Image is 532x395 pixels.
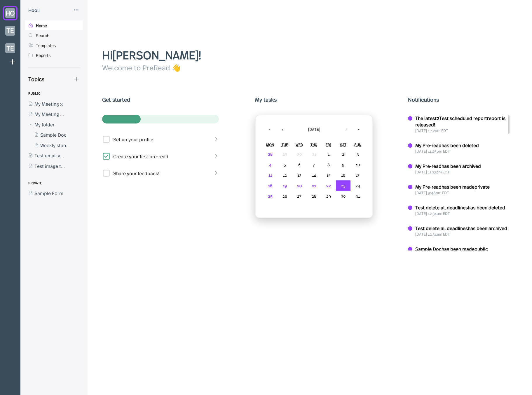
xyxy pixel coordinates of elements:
div: Share your feedback! [113,170,159,176]
abbr: August 25, 2025 [268,193,273,199]
abbr: August 2, 2025 [342,151,344,157]
abbr: July 31, 2025 [312,151,316,157]
abbr: August 16, 2025 [341,172,345,178]
button: August 25, 2025 [263,191,278,201]
button: July 31, 2025 [307,149,321,159]
button: August 6, 2025 [292,159,307,170]
div: My Pre-read has been archived [415,163,481,169]
button: August 26, 2025 [278,191,292,201]
abbr: August 4, 2025 [269,162,271,167]
div: Home [36,23,47,28]
button: July 30, 2025 [292,149,307,159]
a: HO [3,6,18,20]
button: ‹ [276,123,289,135]
div: [DATE] 11:25 pm EDT [415,148,479,154]
div: The latest 2Test scheduled report report is released! [415,115,510,128]
div: [DATE] 12:34 am EDT [415,231,507,237]
div: Hi [PERSON_NAME] ! [102,47,522,62]
a: Sample Dochas been madepublic [408,246,488,257]
div: Hooli [28,7,40,13]
abbr: Friday [326,142,331,147]
button: August 2, 2025 [336,149,350,159]
abbr: July 30, 2025 [297,151,302,157]
div: [DATE] 12:34 am EDT [415,210,505,216]
div: Test delete all deadlines has been archived [415,225,507,231]
button: August 31, 2025 [350,191,365,201]
abbr: August 27, 2025 [297,193,301,199]
abbr: August 14, 2025 [312,172,316,178]
span: [DATE] [308,126,320,132]
div: TE [5,26,15,36]
button: August 23, 2025 [336,180,350,191]
abbr: Wednesday [296,142,303,147]
button: August 28, 2025 [307,191,321,201]
button: August 15, 2025 [321,170,336,180]
button: August 30, 2025 [336,191,350,201]
abbr: August 21, 2025 [312,183,316,188]
button: August 27, 2025 [292,191,307,201]
button: August 19, 2025 [278,180,292,191]
abbr: August 8, 2025 [327,162,330,167]
abbr: August 26, 2025 [282,193,287,199]
button: August 5, 2025 [278,159,292,170]
button: » [352,123,365,135]
button: August 11, 2025 [263,170,278,180]
abbr: August 22, 2025 [326,183,331,188]
abbr: August 28, 2025 [312,193,316,199]
div: Notifications [408,96,510,103]
div: Create your first pre-read [113,153,168,159]
div: Reports [36,53,50,58]
abbr: August 20, 2025 [297,183,302,188]
button: August 8, 2025 [321,159,336,170]
button: August 10, 2025 [350,159,365,170]
div: Topics [25,75,44,83]
button: August 20, 2025 [292,180,307,191]
div: Get started [102,96,220,103]
button: July 29, 2025 [278,149,292,159]
abbr: August 29, 2025 [326,193,331,199]
abbr: August 12, 2025 [283,172,287,178]
div: TE [5,43,15,53]
div: PUBLIC [28,88,41,98]
div: Templates [36,43,56,48]
button: « [263,123,276,135]
button: [DATE] [289,123,339,135]
div: Welcome to PreRead 👋 [102,62,522,72]
div: PRIVATE [28,178,42,188]
button: August 24, 2025 [350,180,365,191]
div: [DATE] 1:42 pm EDT [415,128,510,133]
button: August 4, 2025 [263,159,278,170]
button: August 1, 2025 [321,149,336,159]
abbr: July 28, 2025 [268,151,273,157]
abbr: August 18, 2025 [268,183,272,188]
div: Test delete all deadlines has been deleted [415,204,505,210]
abbr: August 6, 2025 [298,162,301,167]
abbr: August 5, 2025 [284,162,286,167]
button: August 14, 2025 [307,170,321,180]
button: August 16, 2025 [336,170,350,180]
div: My Pre-read has been deleted [415,142,479,148]
abbr: Tuesday [282,142,288,147]
button: August 21, 2025 [307,180,321,191]
abbr: August 23, 2025 [341,183,346,188]
a: TE [3,23,18,38]
button: July 28, 2025 [263,149,278,159]
abbr: August 7, 2025 [313,162,315,167]
abbr: August 9, 2025 [342,162,344,167]
button: August 12, 2025 [278,170,292,180]
div: HO [5,8,15,18]
button: August 3, 2025 [350,149,365,159]
div: Sample Doc has been made public [415,246,488,252]
abbr: August 15, 2025 [327,172,331,178]
abbr: August 17, 2025 [356,172,360,178]
abbr: August 24, 2025 [355,183,360,188]
a: My Pre-readhas been madeprivate[DATE] 9:48pm EDT [408,183,490,195]
div: [DATE] 11:23 pm EDT [415,169,481,175]
div: [DATE] 9:48 pm EDT [415,190,490,195]
abbr: Sunday [354,142,361,147]
abbr: August 19, 2025 [283,183,287,188]
abbr: August 30, 2025 [341,193,346,199]
abbr: August 10, 2025 [356,162,360,167]
button: August 29, 2025 [321,191,336,201]
button: August 22, 2025 [321,180,336,191]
